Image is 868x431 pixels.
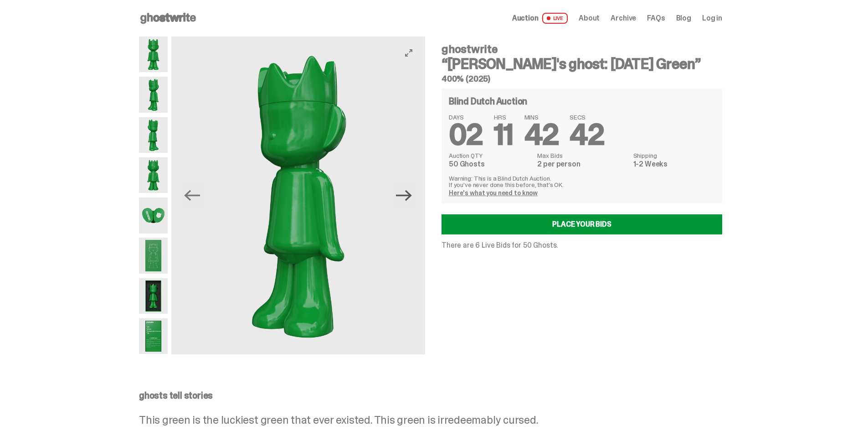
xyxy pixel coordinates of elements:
[442,75,722,83] h5: 400% (2025)
[633,161,715,168] dd: 1-2 Weeks
[512,13,568,24] a: Auction LIVE
[449,175,715,188] p: Warning: This is a Blind Dutch Auction. If you’ve never done this before, that’s OK.
[570,116,604,154] span: 42
[537,161,627,168] dd: 2 per person
[139,77,168,112] img: Schrodinger_Green_Hero_2.png
[171,36,425,354] img: Schrodinger_Green_Hero_2.png
[633,152,715,159] dt: Shipping
[537,152,627,159] dt: Max Bids
[139,157,168,193] img: Schrodinger_Green_Hero_6.png
[570,114,604,120] span: SECS
[524,116,559,154] span: 42
[139,36,168,72] img: Schrodinger_Green_Hero_1.png
[139,197,168,233] img: Schrodinger_Green_Hero_7.png
[542,13,568,24] span: LIVE
[579,15,600,22] a: About
[702,15,722,22] a: Log in
[442,214,722,234] a: Place your Bids
[139,391,722,400] p: ghosts tell stories
[449,152,532,159] dt: Auction QTY
[524,114,559,120] span: MINS
[403,47,414,58] button: View full-screen
[647,15,665,22] a: FAQs
[442,242,722,249] p: There are 6 Live Bids for 50 Ghosts.
[139,318,168,354] img: Schrodinger_Green_Hero_12.png
[449,97,527,106] h4: Blind Dutch Auction
[139,117,168,153] img: Schrodinger_Green_Hero_3.png
[494,116,514,154] span: 11
[139,238,168,273] img: Schrodinger_Green_Hero_9.png
[449,189,538,197] a: Here's what you need to know
[512,15,539,22] span: Auction
[449,116,483,154] span: 02
[494,114,514,120] span: HRS
[139,278,168,314] img: Schrodinger_Green_Hero_13.png
[182,185,202,205] button: Previous
[611,15,636,22] a: Archive
[139,415,722,426] p: This green is the luckiest green that ever existed. This green is irredeemably cursed.
[676,15,691,22] a: Blog
[394,185,414,205] button: Next
[449,161,532,168] dd: 50 Ghosts
[449,114,483,120] span: DAYS
[442,57,722,71] h3: “[PERSON_NAME]'s ghost: [DATE] Green”
[442,44,722,55] h4: ghostwrite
